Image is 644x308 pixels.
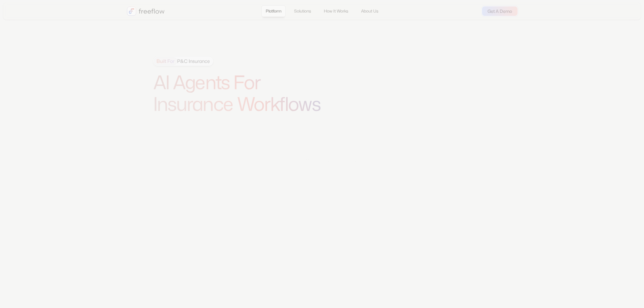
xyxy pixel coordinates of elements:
span: Built For [154,57,177,65]
a: About Us [357,5,383,17]
a: How It Works [319,5,353,17]
a: home [127,6,165,16]
a: Get A Demo [482,6,518,16]
h1: AI Agents For Insurance Workflows [153,71,339,115]
div: drive profitable growth in your insurance business [253,156,388,164]
a: Solutions [290,5,315,17]
div: P&C Insurance [154,57,210,65]
span: 3 strategies to [253,156,288,164]
a: Platform [261,5,286,17]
